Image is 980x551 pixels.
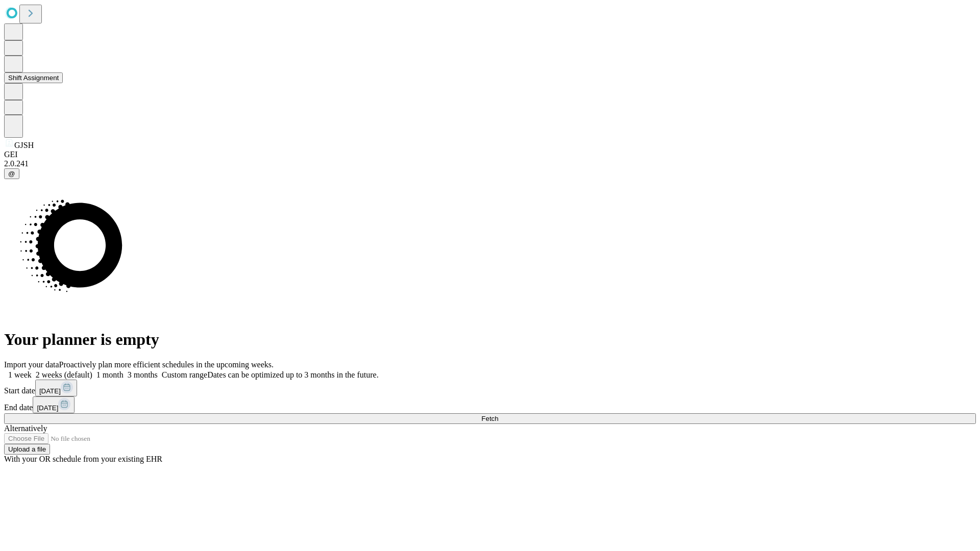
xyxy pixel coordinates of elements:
[481,415,498,422] span: Fetch
[14,141,34,149] span: GJSH
[8,370,32,379] span: 1 week
[4,360,59,369] span: Import your data
[35,380,77,396] button: [DATE]
[4,455,162,463] span: With your OR schedule from your existing EHR
[4,424,47,433] span: Alternatively
[4,330,976,349] h1: Your planner is empty
[4,159,976,168] div: 2.0.241
[162,370,207,379] span: Custom range
[4,168,19,179] button: @
[4,72,63,83] button: Shift Assignment
[37,404,58,412] span: [DATE]
[4,396,976,413] div: End date
[33,396,75,413] button: [DATE]
[4,150,976,159] div: GEI
[128,370,158,379] span: 3 months
[207,370,378,379] span: Dates can be optimized up to 3 months in the future.
[96,370,124,379] span: 1 month
[4,413,976,424] button: Fetch
[4,444,50,455] button: Upload a file
[39,387,61,395] span: [DATE]
[8,170,15,178] span: @
[59,360,274,369] span: Proactively plan more efficient schedules in the upcoming weeks.
[4,380,976,396] div: Start date
[36,370,92,379] span: 2 weeks (default)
